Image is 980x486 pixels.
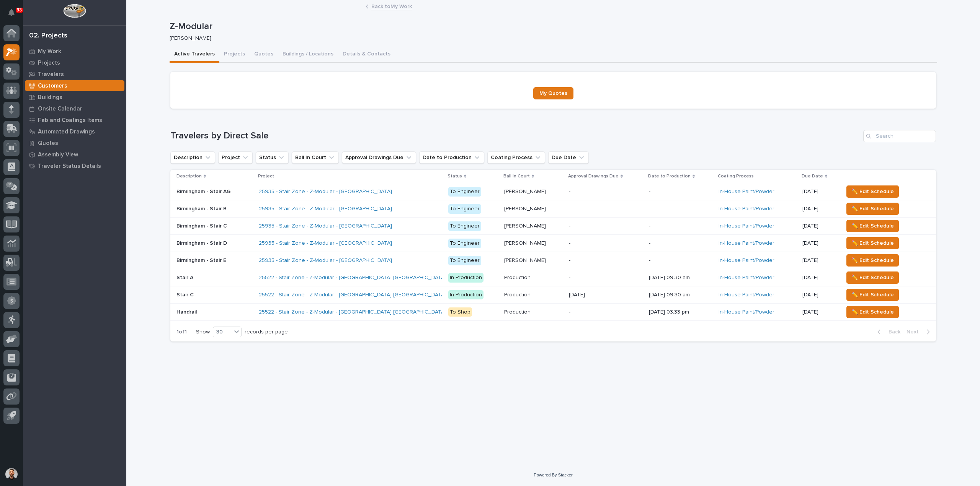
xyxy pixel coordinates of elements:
a: In-House Paint/Powder [719,292,774,298]
button: Due Date [548,151,589,164]
button: Coating Process [487,151,545,164]
p: Automated Drawings [38,128,95,135]
a: 25935 - Stair Zone - Z-Modular - [GEOGRAPHIC_DATA] [259,189,392,195]
p: - [569,223,643,229]
div: Search [863,130,936,142]
p: Onsite Calendar [38,106,82,112]
button: ✏️ Edit Schedule [846,254,899,267]
span: ✏️ Edit Schedule [851,307,894,317]
button: Status [256,151,289,164]
button: ✏️ Edit Schedule [846,289,899,301]
p: Birmingham - Stair AG [176,187,232,195]
div: To Engineer [448,239,481,248]
button: ✏️ Edit Schedule [846,203,899,215]
p: Coating Process [718,172,754,180]
a: Travelers [23,68,126,80]
p: [PERSON_NAME] [504,239,547,247]
p: Date to Production [648,172,691,180]
span: ✏️ Edit Schedule [851,290,894,299]
tr: Birmingham - Stair CBirmingham - Stair C 25935 - Stair Zone - Z-Modular - [GEOGRAPHIC_DATA] To En... [170,218,936,235]
p: [PERSON_NAME] [504,221,547,229]
span: ✏️ Edit Schedule [851,187,894,196]
div: To Engineer [448,204,481,214]
p: Traveler Status Details [38,163,101,170]
p: Birmingham - Stair D [176,239,229,247]
p: - [649,189,712,195]
span: Back [884,328,900,335]
a: 25935 - Stair Zone - Z-Modular - [GEOGRAPHIC_DATA] [259,257,392,264]
button: users-avatar [3,466,20,482]
button: Back [871,328,903,335]
button: Details & Contacts [338,47,395,63]
p: Ball In Court [503,172,530,180]
p: - [649,240,712,247]
div: To Shop [448,307,472,317]
p: Stair A [176,273,195,281]
a: Assembly View [23,149,126,160]
p: [DATE] [802,257,837,264]
button: Notifications [3,5,20,21]
tr: Birmingham - Stair AGBirmingham - Stair AG 25935 - Stair Zone - Z-Modular - [GEOGRAPHIC_DATA] To ... [170,183,936,200]
a: 25935 - Stair Zone - Z-Modular - [GEOGRAPHIC_DATA] [259,240,392,247]
p: Fab and Coatings Items [38,117,102,124]
p: Project [258,172,274,180]
p: [PERSON_NAME] [504,204,547,212]
a: Traveler Status Details [23,160,126,172]
div: 30 [213,328,232,336]
p: [DATE] [802,309,837,315]
tr: Stair CStair C 25522 - Stair Zone - Z-Modular - [GEOGRAPHIC_DATA] [GEOGRAPHIC_DATA] In Production... [170,286,936,304]
a: In-House Paint/Powder [719,257,774,264]
a: Buildings [23,91,126,103]
button: Quotes [250,47,278,63]
p: Show [196,329,210,335]
tr: Birmingham - Stair EBirmingham - Stair E 25935 - Stair Zone - Z-Modular - [GEOGRAPHIC_DATA] To En... [170,252,936,269]
p: - [649,223,712,229]
p: 1 of 1 [170,323,193,341]
p: Approval Drawings Due [568,172,619,180]
p: 93 [17,7,22,13]
a: 25522 - Stair Zone - Z-Modular - [GEOGRAPHIC_DATA] [GEOGRAPHIC_DATA] [259,309,446,315]
a: In-House Paint/Powder [719,206,774,212]
div: In Production [448,273,483,283]
p: [DATE] 03:33 pm [649,309,712,315]
a: Automated Drawings [23,126,126,137]
a: Powered By Stacker [534,473,572,477]
div: To Engineer [448,221,481,231]
tr: Stair AStair A 25522 - Stair Zone - Z-Modular - [GEOGRAPHIC_DATA] [GEOGRAPHIC_DATA] In Production... [170,269,936,286]
p: - [649,206,712,212]
span: Next [906,328,923,335]
a: My Work [23,46,126,57]
a: In-House Paint/Powder [719,240,774,247]
button: ✏️ Edit Schedule [846,271,899,284]
p: - [569,206,643,212]
a: Onsite Calendar [23,103,126,114]
p: Z-Modular [170,21,934,32]
p: Stair C [176,290,195,298]
img: Workspace Logo [63,4,86,18]
p: Status [448,172,462,180]
tr: HandrailHandrail 25522 - Stair Zone - Z-Modular - [GEOGRAPHIC_DATA] [GEOGRAPHIC_DATA] To ShopProd... [170,304,936,321]
button: Date to Production [419,151,484,164]
p: - [569,240,643,247]
a: 25522 - Stair Zone - Z-Modular - [GEOGRAPHIC_DATA] [GEOGRAPHIC_DATA] [259,292,446,298]
div: In Production [448,290,483,300]
p: [DATE] 09:30 am [649,275,712,281]
p: Travelers [38,71,64,78]
a: In-House Paint/Powder [719,309,774,315]
a: Quotes [23,137,126,149]
span: ✏️ Edit Schedule [851,273,894,282]
button: ✏️ Edit Schedule [846,185,899,198]
p: - [649,257,712,264]
p: Projects [38,60,60,67]
span: My Quotes [539,91,567,96]
button: Description [170,151,215,164]
a: 25522 - Stair Zone - Z-Modular - [GEOGRAPHIC_DATA] [GEOGRAPHIC_DATA] [259,275,446,281]
p: [PERSON_NAME] [170,35,931,42]
p: [DATE] [802,206,837,212]
p: Birmingham - Stair C [176,221,229,229]
button: ✏️ Edit Schedule [846,306,899,318]
p: records per page [245,329,288,335]
h1: Travelers by Direct Sale [170,130,860,141]
div: 02. Projects [29,32,67,40]
div: To Engineer [448,256,481,265]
